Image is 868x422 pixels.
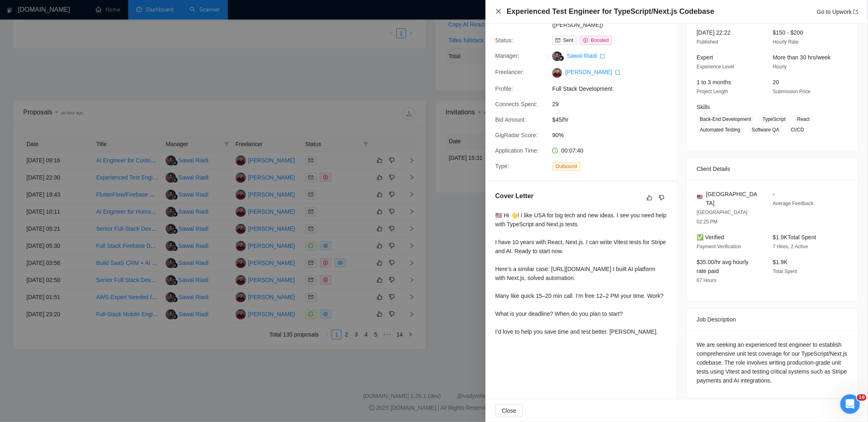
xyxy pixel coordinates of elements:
span: 67 Hours [697,278,717,283]
span: [GEOGRAPHIC_DATA] 02:25 PM [697,210,748,225]
span: clock-circle [552,148,558,153]
span: ✅ Verified [697,234,724,241]
span: Freelancer: [495,69,524,75]
a: Sawal Riadi export [567,52,605,59]
span: - [773,191,775,197]
span: Sent [563,37,573,43]
span: Type: [495,163,509,169]
span: Status: [495,37,513,44]
span: $35.00/hr avg hourly rate paid [697,259,749,274]
img: 🇺🇸 [697,194,703,200]
span: dollar [583,38,588,43]
span: export [600,54,605,59]
span: $45/hr [552,115,674,124]
span: like [647,195,652,201]
span: Automated Testing [697,125,743,134]
span: Submission Price [773,89,811,94]
div: We are seeking an experienced test engineer to establish comprehensive unit test coverage for our... [697,340,848,385]
span: $1.9K [773,259,788,265]
img: c1Solt7VbwHmdfN9daG-llb3HtbK8lHyvFES2IJpurApVoU8T7FGrScjE2ec-Wjl2v [552,68,562,78]
span: 90% [552,131,674,140]
span: Bid Amount: [495,116,526,123]
span: Total Spent [773,269,797,274]
span: 10 [857,394,866,401]
div: Client Details [697,158,848,180]
h4: Experienced Test Engineer for TypeScript/Next.js Codebase [507,7,715,17]
span: Expert [697,54,713,61]
span: 29 [552,100,674,109]
span: dislike [659,195,665,201]
h5: Cover Letter [495,191,533,201]
span: Close [502,406,516,415]
span: CI/CD [787,125,807,134]
span: Payment Verification [697,244,741,249]
span: More than 30 hrs/week [773,54,831,61]
span: Software QA [748,125,783,134]
span: Connects Spent: [495,101,538,107]
span: [DATE] 22:22 [697,29,730,36]
button: Close [495,404,523,417]
span: Average Feedback [773,201,814,206]
span: Hourly Rate [773,39,798,45]
a: [PERSON_NAME] export [565,69,620,75]
span: mail [555,38,560,43]
span: $150 - $200 [773,29,803,36]
span: GigRadar Score: [495,132,538,138]
span: export [615,70,620,75]
span: Application Time: [495,147,539,154]
div: Job Description [697,308,848,330]
button: dislike [657,193,667,203]
span: 20 [773,79,779,85]
span: Project Length [697,89,728,94]
span: export [853,9,858,14]
span: React [794,115,813,124]
span: 1 to 3 months [697,79,731,85]
iframe: Intercom live chat [840,394,860,414]
span: Full Stack Development [552,84,674,93]
span: Profile: [495,85,513,92]
div: 🇺🇸 Hi 👋! I like USA for big tech and new ideas. I see you need help with TypeScript and Next.js t... [495,211,667,336]
span: Back-End Development [697,115,754,124]
a: Go to Upworkexport [817,9,858,15]
span: [GEOGRAPHIC_DATA] [706,190,760,208]
span: Boosted [591,37,609,43]
button: Close [495,8,502,15]
span: Experience Level [697,64,734,70]
span: Manager: [495,52,519,59]
span: $1.9K Total Spent [773,234,816,241]
span: Hourly [773,64,787,70]
span: Outbound [552,162,580,171]
span: TypeScript [759,115,789,124]
span: 7 Hires, 2 Active [773,244,808,249]
span: close [495,8,502,15]
span: Published [697,39,718,45]
img: gigradar-bm.png [558,55,564,61]
span: 00:07:40 [561,147,584,154]
span: Skills [697,104,710,110]
button: like [645,193,654,203]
